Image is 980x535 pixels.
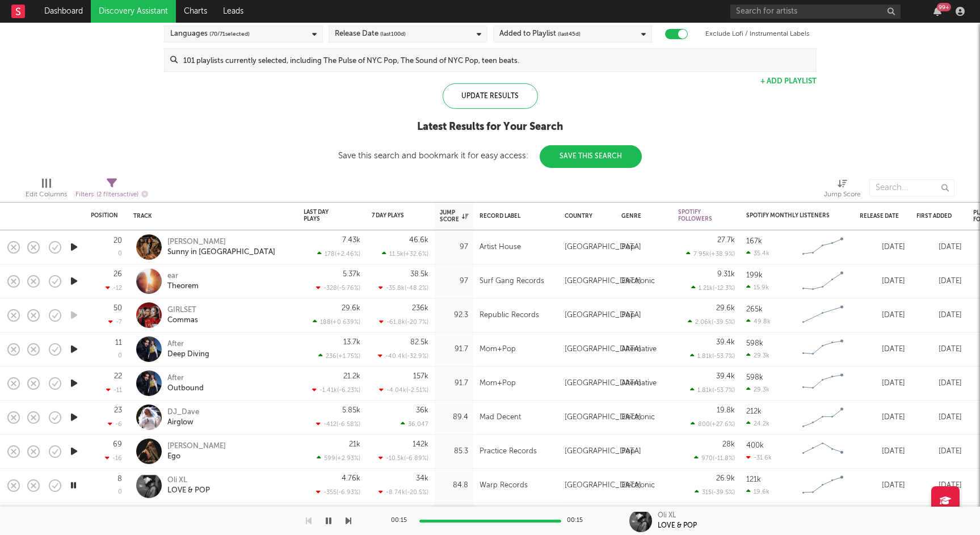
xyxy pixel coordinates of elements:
[565,410,641,424] div: [GEOGRAPHIC_DATA]
[824,188,861,201] div: Jump Score
[117,475,122,483] div: 8
[118,489,122,495] div: 0
[860,478,905,492] div: [DATE]
[797,335,848,363] svg: Chart title
[167,305,198,325] a: GIRLSETCommas
[167,339,209,359] a: AfterDeep Diving
[746,283,769,290] div: 15.9k
[335,27,406,41] div: Release Date
[410,339,428,346] div: 82.5k
[118,251,122,257] div: 0
[342,305,360,312] div: 29.6k
[797,505,848,533] svg: Chart title
[167,475,210,495] a: Oli XLLOVE & POP
[797,267,848,295] svg: Chart title
[916,274,962,288] div: [DATE]
[480,410,521,424] div: Mad Decent
[26,188,67,201] div: Edit Columns
[860,213,899,220] div: Release Date
[443,83,538,109] div: Update Results
[746,373,763,381] div: 598k
[916,240,962,254] div: [DATE]
[916,376,962,390] div: [DATE]
[480,274,544,288] div: Surf Gang Records
[113,237,122,245] div: 20
[695,488,735,496] div: 315 ( -39.5 % )
[688,318,735,326] div: 2.06k ( -39.5 % )
[621,342,657,356] div: Alternative
[316,488,360,496] div: -355 ( -6.93 % )
[113,441,122,448] div: 69
[440,410,468,424] div: 89.4
[167,475,210,485] div: Oli XL
[410,271,428,278] div: 38.5k
[717,407,735,414] div: 19.8k
[746,339,763,347] div: 598k
[343,373,360,380] div: 21.2k
[382,250,428,258] div: 11.5k ( +32.6 % )
[167,441,226,461] a: [PERSON_NAME]Ego
[178,49,816,71] input: 101 playlists currently selected, including The Pulse of NYC Pop, The Sound of NYC Pop, teen beats.
[797,471,848,499] svg: Chart title
[480,376,516,390] div: Mom+Pop
[565,376,641,390] div: [GEOGRAPHIC_DATA]
[716,475,735,482] div: 26.9k
[167,247,275,257] div: Sunny in [GEOGRAPHIC_DATA]
[869,179,954,196] input: Search...
[440,274,468,288] div: 97
[746,271,763,279] div: 199k
[413,441,428,448] div: 142k
[746,212,831,218] div: Spotify Monthly Listeners
[860,342,905,356] div: [DATE]
[378,284,428,292] div: -35.8k ( -48.2 % )
[621,478,655,492] div: Electronic
[106,386,122,394] div: -11
[312,386,360,394] div: -1.41k ( -6.23 % )
[480,478,528,492] div: Warp Records
[316,420,360,428] div: -412 ( -6.58 % )
[690,386,735,394] div: 1.81k ( -53.7 % )
[860,240,905,254] div: [DATE]
[824,174,861,207] div: Jump Score
[118,353,122,359] div: 0
[916,213,956,220] div: First Added
[860,308,905,322] div: [DATE]
[372,212,411,218] div: 7 Day Plays
[379,318,428,326] div: -61.8k ( -20.7 % )
[916,308,962,322] div: [DATE]
[409,237,428,244] div: 46.6k
[167,373,204,383] div: After
[349,441,360,448] div: 21k
[746,385,769,393] div: 29.3k
[565,213,604,220] div: Country
[412,305,428,312] div: 236k
[167,373,204,393] a: AfterOutbound
[480,240,521,254] div: Artist House
[108,420,122,428] div: -6
[565,308,641,322] div: [GEOGRAPHIC_DATA]
[860,274,905,288] div: [DATE]
[916,410,962,424] div: [DATE]
[746,419,769,427] div: 24.2k
[167,485,210,495] div: LOVE & POP
[746,351,769,359] div: 29.3k
[746,441,764,449] div: 400k
[746,237,762,245] div: 167k
[717,271,735,278] div: 9.31k
[343,271,360,278] div: 5.37k
[304,208,343,222] div: Last Day Plays
[730,5,901,19] input: Search for artists
[690,352,735,360] div: 1.81k ( -53.7 % )
[167,237,275,247] div: [PERSON_NAME]
[716,305,735,312] div: 29.6k
[860,444,905,458] div: [DATE]
[316,284,360,292] div: -328 ( -5.76 % )
[342,407,360,414] div: 5.85k
[746,453,772,461] div: -31.6k
[167,281,199,291] div: Theorem
[480,308,539,322] div: Republic Records
[705,27,809,41] label: Exclude Lofi / Instrumental Labels
[209,27,250,41] span: ( 70 / 71 selected)
[565,342,641,356] div: [GEOGRAPHIC_DATA]
[860,410,905,424] div: [DATE]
